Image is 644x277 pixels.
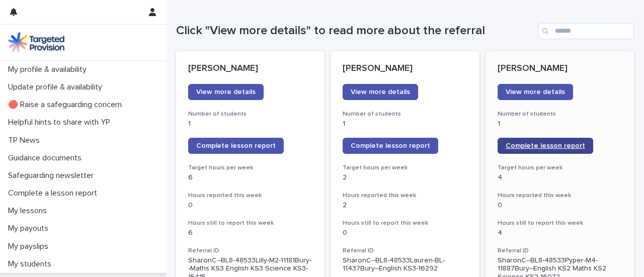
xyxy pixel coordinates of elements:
[343,63,467,74] p: [PERSON_NAME]
[188,192,312,200] h3: Hours reported this week
[506,88,565,96] span: View more details
[498,219,622,227] h3: Hours still to report this week
[4,171,102,180] p: Safeguarding newsletter
[196,142,276,149] span: Complete lesson report
[343,247,467,255] h3: Referral ID
[188,247,312,255] h3: Referral ID
[343,110,467,118] h3: Number of students
[188,84,264,100] a: View more details
[188,173,312,182] p: 6
[188,120,312,128] p: 1
[188,138,284,154] a: Complete lesson report
[343,201,467,210] p: 2
[498,138,593,154] a: Complete lesson report
[176,24,534,38] h1: Click "View more details" to read more about the referral
[188,164,312,172] h3: Target hours per week
[343,84,418,100] a: View more details
[351,142,430,149] span: Complete lesson report
[188,219,312,227] h3: Hours still to report this week
[4,259,59,269] p: My students
[343,120,467,128] p: 1
[4,153,90,163] p: Guidance documents
[343,173,467,182] p: 2
[343,138,438,154] a: Complete lesson report
[188,63,312,74] p: [PERSON_NAME]
[498,110,622,118] h3: Number of students
[498,63,622,74] p: [PERSON_NAME]
[196,88,256,96] span: View more details
[498,84,573,100] a: View more details
[343,256,467,273] p: SharonC--BL8-48533Lauren-BL-11437Bury--English KS3-16292
[4,100,130,110] p: 🔴 Raise a safeguarding concern
[351,88,410,96] span: View more details
[4,224,56,233] p: My payouts
[188,201,312,210] p: 0
[498,247,622,255] h3: Referral ID
[498,192,622,200] h3: Hours reported this week
[4,242,56,251] p: My payslips
[188,229,312,237] p: 6
[343,192,467,200] h3: Hours reported this week
[498,120,622,128] p: 1
[343,229,467,237] p: 0
[4,189,105,198] p: Complete a lesson report
[498,201,622,210] p: 0
[4,65,95,74] p: My profile & availability
[4,136,48,145] p: TP News
[538,23,634,39] input: Search
[4,118,118,127] p: Helpful hints to share with YP
[343,219,467,227] h3: Hours still to report this week
[498,173,622,182] p: 4
[4,82,110,92] p: Update profile & availability
[498,229,622,237] p: 4
[188,110,312,118] h3: Number of students
[506,142,585,149] span: Complete lesson report
[498,164,622,172] h3: Target hours per week
[4,206,55,216] p: My lessons
[8,32,64,52] img: M5nRWzHhSzIhMunXDL62
[343,164,467,172] h3: Target hours per week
